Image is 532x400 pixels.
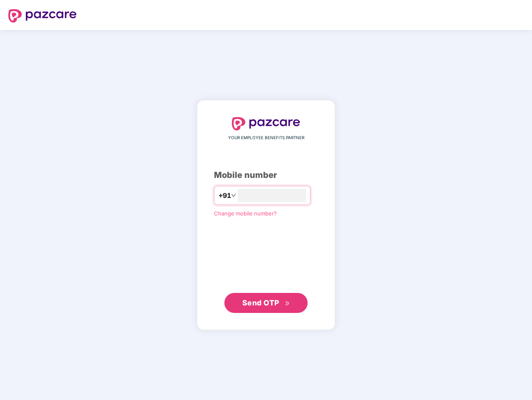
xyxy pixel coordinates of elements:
[228,135,304,141] span: YOUR EMPLOYEE BENEFITS PARTNER
[214,210,277,217] a: Change mobile number?
[285,301,290,306] span: double-right
[8,9,77,22] img: logo
[242,298,279,307] span: Send OTP
[231,193,236,198] span: down
[232,117,300,130] img: logo
[224,293,308,313] button: Send OTPdouble-right
[214,169,318,182] div: Mobile number
[219,190,231,201] span: +91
